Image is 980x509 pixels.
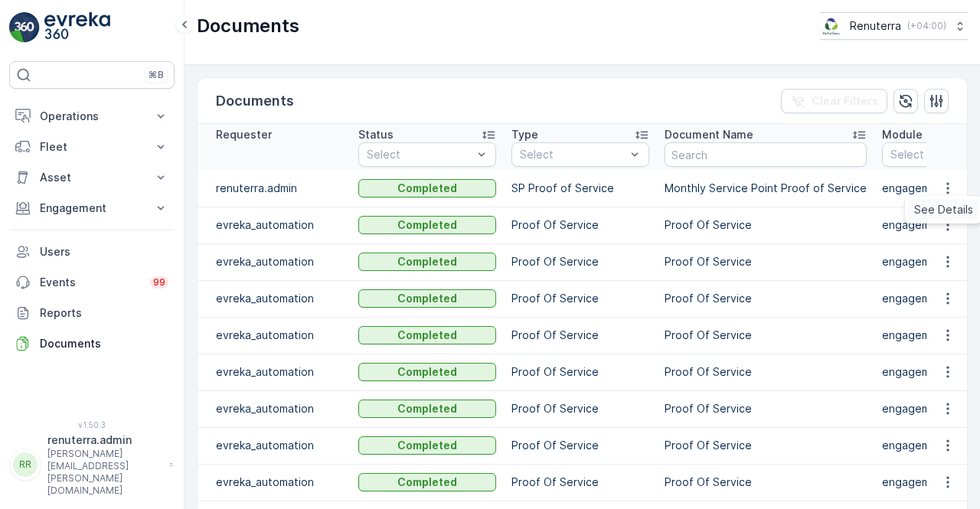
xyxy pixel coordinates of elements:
[40,201,144,216] p: Engagement
[216,438,343,453] p: evreka_automation
[511,401,649,416] p: Proof Of Service
[197,14,299,38] p: Documents
[850,18,901,34] p: Renuterra
[9,267,175,298] a: Events99
[9,328,175,359] a: Documents
[511,291,649,306] p: Proof Of Service
[511,475,649,490] p: Proof Of Service
[665,181,867,196] p: Monthly Service Point Proof of Service
[9,193,175,224] button: Engagement
[812,93,878,109] p: Clear Filters
[9,132,175,162] button: Fleet
[9,237,175,267] a: Users
[914,202,973,217] span: See Details
[358,400,496,418] button: Completed
[820,18,844,34] img: Screenshot_2024-07-26_at_13.33.01.png
[149,69,164,81] p: ⌘B
[358,253,496,271] button: Completed
[358,473,496,491] button: Completed
[511,127,538,142] p: Type
[216,328,343,343] p: evreka_automation
[40,336,168,351] p: Documents
[9,101,175,132] button: Operations
[665,254,867,269] p: Proof Of Service
[216,127,272,142] p: Requester
[511,254,649,269] p: Proof Of Service
[358,216,496,234] button: Completed
[40,244,168,259] p: Users
[9,432,175,497] button: RRrenuterra.admin[PERSON_NAME][EMAIL_ADDRESS][PERSON_NAME][DOMAIN_NAME]
[511,217,649,233] p: Proof Of Service
[9,12,40,43] img: logo
[882,127,923,142] p: Module
[511,181,649,196] p: SP Proof of Service
[358,436,496,455] button: Completed
[511,364,649,380] p: Proof Of Service
[665,328,867,343] p: Proof Of Service
[397,254,457,269] p: Completed
[665,401,867,416] p: Proof Of Service
[216,90,294,112] p: Documents
[40,139,144,155] p: Fleet
[216,217,343,233] p: evreka_automation
[47,448,162,497] p: [PERSON_NAME][EMAIL_ADDRESS][PERSON_NAME][DOMAIN_NAME]
[367,147,472,162] p: Select
[665,438,867,453] p: Proof Of Service
[9,420,175,429] span: v 1.50.3
[40,109,144,124] p: Operations
[9,162,175,193] button: Asset
[358,363,496,381] button: Completed
[40,305,168,321] p: Reports
[520,147,626,162] p: Select
[665,475,867,490] p: Proof Of Service
[9,298,175,328] a: Reports
[907,20,946,32] p: ( +04:00 )
[47,432,162,448] p: renuterra.admin
[665,142,867,167] input: Search
[13,452,38,477] div: RR
[216,254,343,269] p: evreka_automation
[216,181,343,196] p: renuterra.admin
[358,289,496,308] button: Completed
[216,364,343,380] p: evreka_automation
[216,291,343,306] p: evreka_automation
[665,217,867,233] p: Proof Of Service
[358,326,496,344] button: Completed
[511,328,649,343] p: Proof Of Service
[358,127,394,142] p: Status
[153,276,165,289] p: 99
[40,170,144,185] p: Asset
[397,181,457,196] p: Completed
[216,475,343,490] p: evreka_automation
[781,89,887,113] button: Clear Filters
[820,12,968,40] button: Renuterra(+04:00)
[665,127,753,142] p: Document Name
[397,291,457,306] p: Completed
[908,199,979,220] a: See Details
[397,438,457,453] p: Completed
[44,12,110,43] img: logo_light-DOdMpM7g.png
[397,328,457,343] p: Completed
[358,179,496,197] button: Completed
[40,275,141,290] p: Events
[665,364,867,380] p: Proof Of Service
[511,438,649,453] p: Proof Of Service
[397,217,457,233] p: Completed
[397,364,457,380] p: Completed
[397,475,457,490] p: Completed
[665,291,867,306] p: Proof Of Service
[216,401,343,416] p: evreka_automation
[397,401,457,416] p: Completed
